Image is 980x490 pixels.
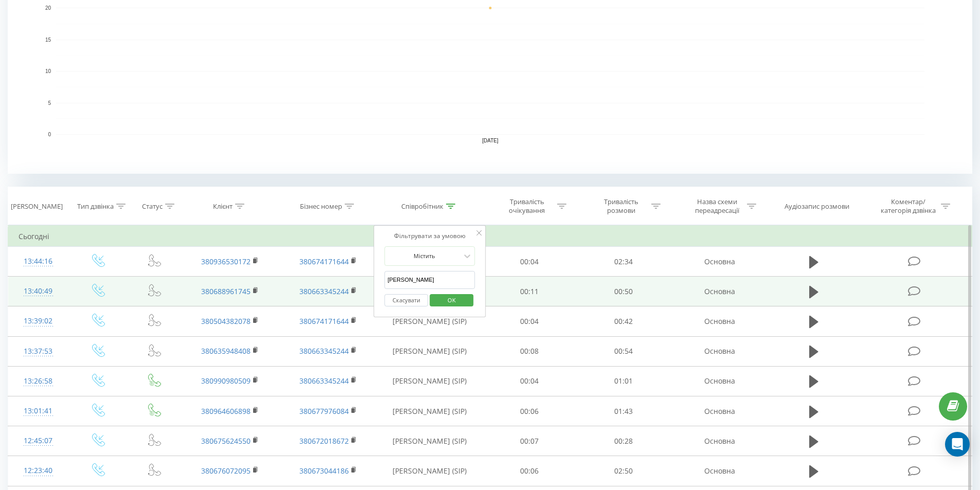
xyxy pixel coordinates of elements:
text: 0 [48,132,51,137]
div: 13:26:58 [19,371,58,391]
td: Основна [670,456,768,486]
td: 02:34 [577,247,671,277]
div: 13:44:16 [19,251,58,271]
td: 00:54 [577,336,671,366]
td: Основна [670,366,768,396]
td: 01:01 [577,366,671,396]
div: 13:39:02 [19,311,58,331]
div: 13:40:49 [19,281,58,301]
text: 20 [45,5,51,11]
a: 380990980509 [201,376,251,386]
button: Скасувати [384,294,428,307]
td: [PERSON_NAME] (SIP) [377,426,483,456]
td: Основна [670,247,768,277]
a: 380964606898 [201,406,251,416]
input: Введіть значення [384,271,475,289]
div: Фільтрувати за умовою [384,231,475,241]
div: [PERSON_NAME] [11,202,63,211]
div: 13:37:53 [19,341,58,361]
td: Основна [670,396,768,426]
div: 12:45:07 [19,431,58,451]
div: Тривалість розмови [594,197,649,215]
a: 380663345244 [299,286,349,296]
text: 15 [45,37,51,43]
a: 380663345244 [299,346,349,356]
td: 00:11 [483,277,577,306]
td: [PERSON_NAME] (SIP) [377,396,483,426]
div: Open Intercom Messenger [945,432,970,457]
td: [PERSON_NAME] (SIP) [377,306,483,336]
div: Бізнес номер [300,202,342,211]
td: 00:07 [483,426,577,456]
td: 00:04 [483,247,577,277]
td: 00:06 [483,396,577,426]
div: Аудіозапис розмови [785,202,849,211]
div: Тип дзвінка [77,202,114,211]
td: 01:43 [577,396,671,426]
div: Співробітник [401,202,443,211]
td: 00:04 [483,306,577,336]
a: 380504382078 [201,316,251,326]
a: 380674171644 [299,257,349,266]
td: 00:08 [483,336,577,366]
button: OK [430,294,473,307]
td: 00:50 [577,277,671,306]
td: 00:04 [483,366,577,396]
a: 380673044186 [299,466,349,476]
td: [PERSON_NAME] (SIP) [377,336,483,366]
td: Основна [670,336,768,366]
div: Назва схеми переадресації [689,197,744,215]
td: 02:50 [577,456,671,486]
div: 13:01:41 [19,401,58,421]
td: [PERSON_NAME] (SIP) [377,366,483,396]
a: 380688961745 [201,286,251,296]
a: 380672018672 [299,436,349,446]
td: Основна [670,306,768,336]
a: 380674171644 [299,316,349,326]
text: [DATE] [482,138,498,143]
span: OK [437,292,466,308]
a: 380663345244 [299,376,349,386]
div: Статус [142,202,163,211]
text: 5 [48,100,51,106]
td: 00:06 [483,456,577,486]
td: Основна [670,277,768,306]
td: 00:42 [577,306,671,336]
div: Тривалість очікування [500,197,555,215]
a: 380677976084 [299,406,349,416]
a: 380676072095 [201,466,251,476]
a: 380675624550 [201,436,251,446]
td: 00:28 [577,426,671,456]
div: 12:23:40 [19,461,58,481]
td: Сьогодні [8,226,972,247]
a: 380635948408 [201,346,251,356]
text: 10 [45,68,51,74]
a: 380936530172 [201,257,251,266]
td: [PERSON_NAME] (SIP) [377,456,483,486]
div: Клієнт [213,202,233,211]
td: Основна [670,426,768,456]
div: Коментар/категорія дзвінка [878,197,938,215]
